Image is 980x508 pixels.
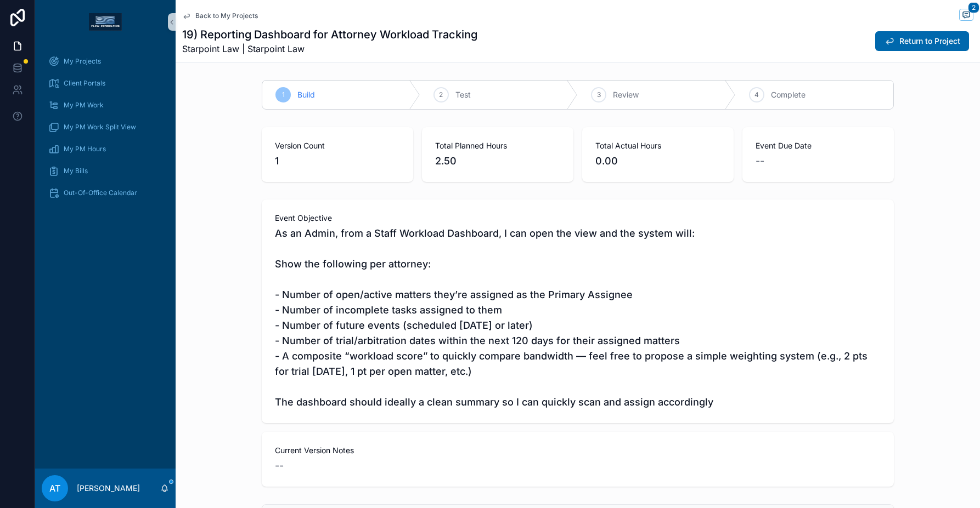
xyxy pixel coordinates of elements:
[64,145,106,153] span: My PM Hours
[42,95,169,115] a: My PM Work
[754,90,759,99] span: 4
[875,31,969,51] button: Return to Project
[77,483,140,494] p: [PERSON_NAME]
[275,458,284,473] span: --
[64,101,104,110] span: My PM Work
[435,140,560,151] span: Total Planned Hours
[89,13,122,31] img: App logo
[282,90,285,99] span: 1
[275,153,400,169] span: 1
[435,153,560,169] span: 2.50
[613,89,639,100] span: Review
[42,183,169,203] a: Out-Of-Office Calendar
[64,123,136,132] span: My PM Work Split View
[64,79,105,88] span: Client Portals
[275,213,881,224] span: Event Objective
[195,12,258,20] span: Back to My Projects
[64,167,88,175] span: My Bills
[756,153,764,169] span: --
[182,12,258,20] a: Back to My Projects
[42,73,169,93] a: Client Portals
[959,9,973,22] button: 2
[297,89,315,100] span: Build
[595,140,720,151] span: Total Actual Hours
[42,161,169,181] a: My Bills
[42,52,169,71] a: My Projects
[439,90,443,99] span: 2
[756,140,881,151] span: Event Due Date
[455,89,471,100] span: Test
[595,153,720,169] span: 0.00
[64,57,101,66] span: My Projects
[42,139,169,159] a: My PM Hours
[182,27,477,42] h1: 19) Reporting Dashboard for Attorney Workload Tracking
[899,36,960,47] span: Return to Project
[64,189,137,197] span: Out-Of-Office Calendar
[49,482,60,495] span: AT
[771,89,806,100] span: Complete
[275,445,881,456] span: Current Version Notes
[275,226,881,410] span: As an Admin, from a Staff Workload Dashboard, I can open the view and the system will: Show the f...
[182,42,477,55] span: Starpoint Law | Starpoint Law
[597,90,601,99] span: 3
[968,2,979,13] span: 2
[35,44,176,217] div: scrollable content
[42,117,169,137] a: My PM Work Split View
[275,140,400,151] span: Version Count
